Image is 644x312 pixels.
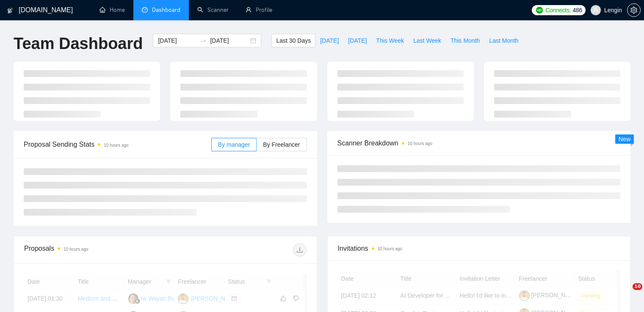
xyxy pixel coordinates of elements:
span: Last Week [413,36,441,45]
button: setting [627,3,641,17]
span: [DATE] [348,36,367,45]
time: 10 hours ago [104,143,128,148]
span: dashboard [142,7,148,13]
button: Last 30 Days [271,34,315,47]
button: This Month [446,34,484,47]
button: This Week [371,34,409,47]
img: logo [7,4,13,17]
div: Proposals [24,243,165,257]
span: By manager [218,141,250,148]
input: End date [210,36,249,45]
span: swap-right [200,37,207,44]
span: Scanner Breakdown [337,138,621,148]
span: 10 [633,283,642,290]
button: Last Month [484,34,523,47]
time: 10 hours ago [64,247,88,252]
iframe: Intercom live chat [615,283,636,304]
span: Proposal Sending Stats [24,139,211,150]
a: setting [627,7,641,14]
button: [DATE] [343,34,371,47]
span: By Freelancer [263,141,300,148]
span: Last Month [489,36,518,45]
span: New [619,136,630,142]
span: setting [627,7,640,14]
time: 10 hours ago [408,141,432,146]
span: 486 [572,5,582,15]
span: Dashboard [152,6,180,14]
span: This Week [376,36,404,45]
span: Invitations [338,243,620,254]
span: user [593,7,599,13]
span: [DATE] [320,36,339,45]
a: homeHome [100,6,125,14]
span: to [200,37,207,44]
span: Connects: [545,5,571,15]
span: This Month [451,36,480,45]
img: upwork-logo.png [536,7,543,14]
a: userProfile [246,6,272,14]
input: Start date [158,36,196,45]
button: Last Week [409,34,446,47]
a: searchScanner [197,6,229,14]
button: [DATE] [315,34,343,47]
h1: Team Dashboard [14,34,143,54]
time: 10 hours ago [378,246,402,251]
span: Last 30 Days [276,36,311,45]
